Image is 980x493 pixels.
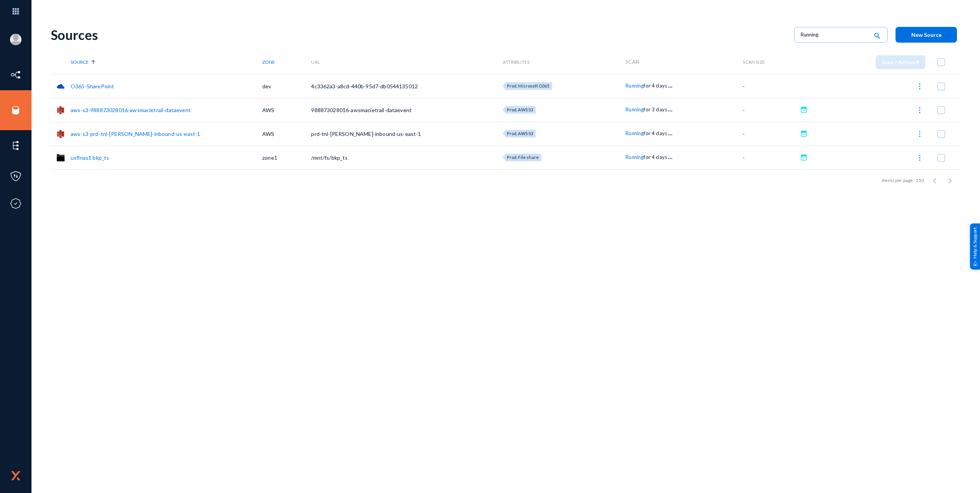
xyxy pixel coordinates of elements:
span: 4c3362a3-a8cd-440b-95d7-db0544135012 [311,83,418,89]
span: Scan Size [743,59,765,65]
img: icon-compliance.svg [10,198,22,209]
td: - [743,122,798,146]
img: icon-elements.svg [10,140,22,151]
span: Running [626,154,644,160]
img: icon-more.svg [916,83,924,90]
img: icon-inventory.svg [10,69,22,81]
img: s3.png [56,106,65,114]
span: Prod, AWS S3 [507,131,533,136]
span: Running [626,83,644,89]
span: Prod, Microsoft O365 [507,83,549,88]
div: Sources [51,27,786,43]
input: Filter [801,29,868,40]
span: for 4 days [644,154,667,160]
img: blank-profile-picture.png [10,34,22,45]
mat-icon: search [872,31,882,41]
div: Zone [262,59,311,65]
span: 988873028016-awsmacietrail-dataevent [311,107,412,113]
a: aws-s3-prd-tnl-[PERSON_NAME]-inbound-us-east-1 [71,131,200,137]
span: . [668,151,669,160]
span: Source [71,59,89,65]
span: Running [626,106,644,112]
span: . [671,104,672,113]
span: Zone [262,59,275,65]
span: for 3 days [644,106,667,112]
img: icon-sources.svg [10,104,22,116]
button: New Source [896,27,957,43]
span: . [668,104,669,113]
div: Items per page: [882,177,914,184]
div: Help & Support [970,223,980,270]
img: s3.png [56,130,65,138]
td: zone1 [262,146,311,169]
div: Source [71,59,262,65]
img: help_support.svg [973,261,978,266]
a: aws-s3-988873028016-awsmacietrail-dataevent [71,107,191,113]
img: onedrive.png [56,82,65,91]
button: Next page [942,173,958,188]
td: - [743,98,798,122]
span: . [668,127,669,137]
img: icon-more.svg [916,106,924,114]
td: - [743,146,798,169]
span: Prod, AWS S3 [507,107,533,112]
td: AWS [262,122,311,146]
td: dev [262,74,311,98]
span: prd-tnl-[PERSON_NAME]-inbound-us-east-1 [311,131,421,137]
span: . [669,104,671,113]
span: for 4 days [644,130,667,136]
a: usflnas1 bkp_ts [71,154,109,161]
span: . [669,80,671,89]
td: AWS [262,98,311,122]
span: URL [311,59,319,65]
span: Scan [626,59,639,65]
span: Prod, File share [507,155,539,160]
button: Previous page [927,173,942,188]
span: . [671,127,672,137]
a: O365-SharePoint [71,83,114,89]
span: . [669,127,671,137]
span: . [668,80,669,89]
span: Running [626,130,644,136]
div: 250 [916,177,924,184]
img: icon-more.svg [916,130,924,138]
span: New Source [911,31,942,38]
span: Attributes [503,59,530,65]
img: localfs.svg [56,154,65,162]
img: icon-more.svg [916,154,924,162]
span: . [671,151,672,160]
img: app launcher [4,3,27,20]
span: /mnt/fs/bkp_ts [311,154,348,161]
span: for 4 days [644,83,667,89]
img: icon-policies.svg [10,170,22,182]
span: . [671,80,672,89]
span: . [669,151,671,160]
td: - [743,74,798,98]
